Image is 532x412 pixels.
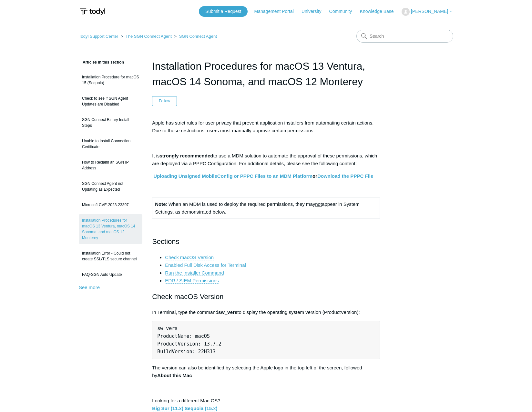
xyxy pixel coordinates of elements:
a: EDR / SIEM Permissions [165,278,219,284]
a: Unable to Install Connection Certificate [79,135,142,153]
a: Todyl Support Center [79,34,118,39]
button: [PERSON_NAME] [402,8,453,16]
li: Todyl Support Center [79,34,119,39]
h1: Installation Procedures for macOS 13 Ventura, macOS 14 Sonoma, and macOS 12 Monterey [152,58,380,89]
a: Management Portal [254,8,300,15]
a: The SGN Connect Agent [126,34,172,39]
p: The version can also be identified by selecting the Apple logo in the top left of the screen, fol... [152,364,380,379]
strong: or [153,173,373,179]
a: SGN Connect Agent [179,34,217,39]
a: Submit a Request [199,6,248,17]
a: SGN Connect Binary Install Steps [79,114,142,132]
strong: strongly recommended [160,153,213,158]
a: Check macOS Version [165,255,214,260]
a: Microsoft CVE-2023-23397 [79,199,142,211]
span: [PERSON_NAME] [411,9,448,14]
a: Community [329,8,359,15]
a: Installation Procedures for macOS 13 Ventura, macOS 14 Sonoma, and macOS 12 Monterey [79,214,142,244]
a: FAQ-SGN Auto Update [79,268,142,281]
li: SGN Connect Agent [173,34,217,39]
strong: sw_vers [218,309,237,315]
a: University [302,8,328,15]
button: Follow Article [152,96,177,106]
strong: About this Mac [157,373,192,378]
td: : When an MDM is used to deploy the required permissions, they may appear in System Settings, as ... [152,197,380,218]
a: Sequoia (15.x) [185,406,218,411]
h2: Check macOS Version [152,291,380,302]
span: Articles in this section [79,60,124,65]
a: Uploading Unsigned MobileConfig or PPPC Files to an MDM Platform [153,173,312,179]
a: See more [79,285,100,290]
li: The SGN Connect Agent [119,34,173,39]
a: Installation Procedure for macOS 15 (Sequoia) [79,71,142,89]
a: SGN Connect Agent not Updating as Expected [79,177,142,196]
a: Download the PPPC File [317,173,373,179]
span: not [315,201,322,207]
input: Search [356,30,453,43]
a: Knowledge Base [360,8,400,15]
a: Installation Error - Could not create SSL/TLS secure channel [79,247,142,265]
a: How to Reclaim an SGN IP Address [79,156,142,174]
p: Apple has strict rules for user privacy that prevent application installers from automating certa... [152,119,380,135]
img: Todyl Support Center Help Center home page [79,6,106,18]
a: Run the Installer Command [165,270,224,276]
strong: Note [155,201,166,207]
a: Check to see if SGN Agent Updates are Disabled [79,92,142,110]
pre: sw_vers ProductName: macOS ProductVersion: 13.7.2 BuildVersion: 22H313 [152,321,380,359]
a: Big Sur (11.x) [152,406,183,411]
a: Enabled Full Disk Access for Terminal [165,262,246,268]
p: In Terminal, type the command to display the operating system version (ProductVersion): [152,308,380,316]
h2: Sections [152,236,380,247]
p: It is to use a MDM solution to automate the approval of these permissions, which are deployed via... [152,152,380,167]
